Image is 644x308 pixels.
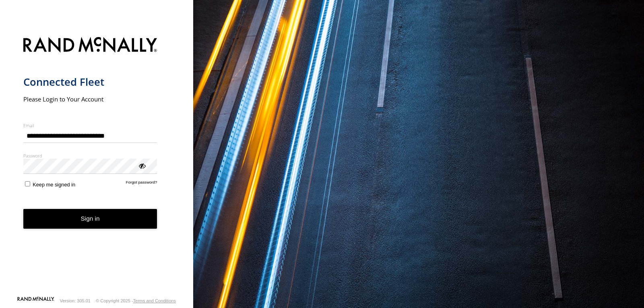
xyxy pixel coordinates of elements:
[138,161,146,170] div: ViewPassword
[23,32,170,296] form: main
[23,209,157,229] button: Sign in
[96,298,176,303] div: © Copyright 2025 -
[23,153,157,159] label: Password
[60,298,91,303] div: Version: 305.01
[33,182,75,188] span: Keep me signed in
[17,297,54,305] a: Visit our Website
[133,298,176,303] a: Terms and Conditions
[23,122,157,128] label: Email
[25,181,30,186] input: Keep me signed in
[23,75,157,89] h1: Connected Fleet
[23,95,157,103] h2: Please Login to Your Account
[23,35,157,56] img: Rand McNally
[126,180,157,188] a: Forgot password?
